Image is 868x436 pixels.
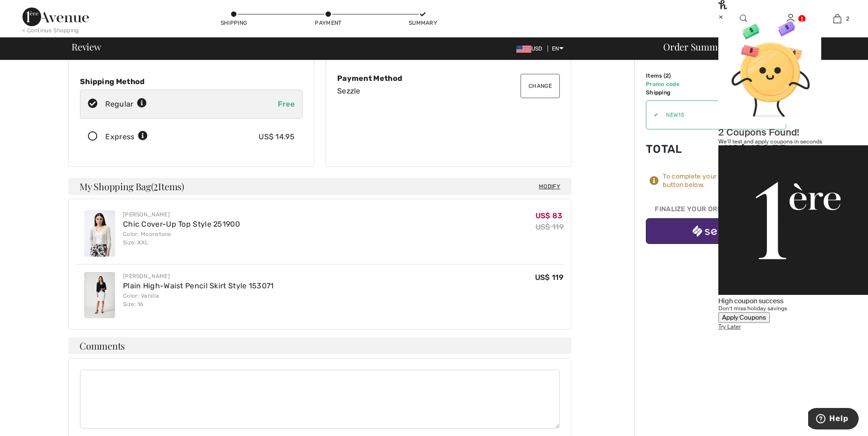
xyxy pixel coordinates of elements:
div: To complete your order, press the button below. [663,172,786,189]
td: Promo code [646,80,697,88]
img: US Dollar [516,45,531,53]
span: 2 [846,14,849,23]
span: Free [278,100,295,108]
span: Remove [755,111,778,119]
img: search the website [740,13,748,24]
a: Chic Cover-Up Top Style 251900 [123,220,240,229]
a: Plain High-Waist Pencil Skirt Style 153071 [123,281,274,290]
h4: My Shopping Bag [68,178,571,195]
div: Color: Vanilla Size: 16 [123,292,274,308]
input: Promo code [658,101,755,129]
div: [PERSON_NAME] [767,27,813,36]
a: Sign In [787,14,795,23]
div: Finalize Your Order with Sezzle [646,204,786,218]
td: Total [646,133,697,165]
div: [PERSON_NAME] [123,272,274,280]
div: Sezzle [337,86,560,95]
textarea: Comments [80,370,560,429]
div: ✔ [646,111,658,119]
div: Express [105,131,148,143]
a: 2 [814,13,860,24]
td: US$ 202.00 [697,71,786,80]
button: Change [521,74,560,98]
s: US$ 119 [535,222,564,231]
td: Free [697,88,786,97]
span: Modify [539,182,560,191]
span: US$ 83 [535,211,563,220]
span: 2 [665,72,669,79]
div: [PERSON_NAME] [123,210,240,219]
span: Review [72,42,101,51]
img: My Bag [833,13,841,24]
div: Regular [105,99,147,110]
div: Payment [314,19,342,27]
span: EN [552,45,564,52]
div: US$ 14.95 [259,131,295,143]
img: Plain High-Waist Pencil Skirt Style 153071 [84,272,115,318]
h4: Comments [68,337,571,354]
div: Order Summary [652,42,862,51]
span: 2 [153,179,158,192]
td: US$ -12.45 [697,80,786,88]
td: Items ( ) [646,71,697,80]
div: Shipping [220,19,248,27]
img: 1ère Avenue [22,7,89,26]
img: sezzle_white.svg [693,225,739,237]
span: US$ 119 [535,273,564,282]
iframe: Opens a widget where you can find more information [808,408,859,431]
span: USD [516,45,546,52]
img: My Info [787,13,795,24]
div: Shipping Method [80,77,303,86]
img: Chic Cover-Up Top Style 251900 [84,210,115,257]
span: ( Items) [151,180,184,193]
div: < Continue Shopping [22,26,79,35]
div: Summary [409,19,437,27]
td: US$ 189.55 [697,133,786,165]
div: Color: Moonstone Size: XXL [123,230,240,247]
td: Shipping [646,88,697,97]
div: Payment Method [337,74,560,83]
